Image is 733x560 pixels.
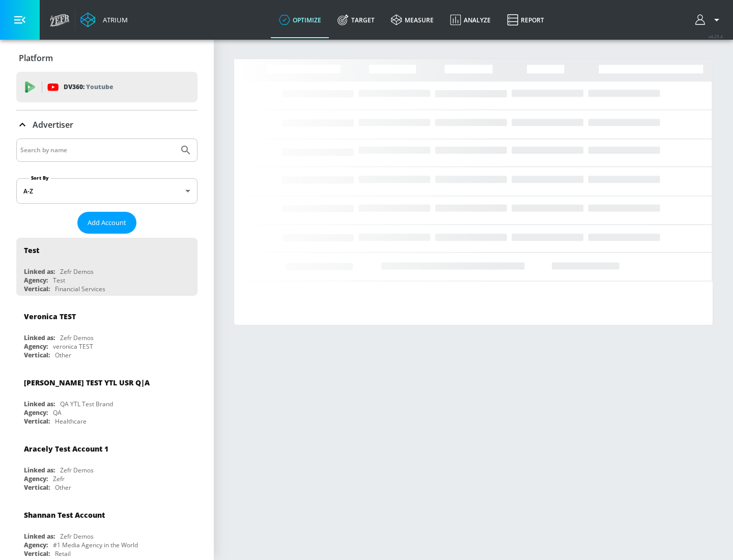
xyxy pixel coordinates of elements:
[53,342,93,351] div: veronica TEST
[16,110,198,139] div: Advertiser
[16,436,198,494] div: Aracely Test Account 1Linked as:Zefr DemosAgency:ZefrVertical:Other
[53,408,62,417] div: QA
[499,2,552,38] a: Report
[16,370,198,428] div: [PERSON_NAME] TEST YTL USR Q|ALinked as:QA YTL Test BrandAgency:QAVertical:Healthcare
[55,285,105,293] div: Financial Services
[24,510,105,520] div: Shannan Test Account
[16,238,198,296] div: TestLinked as:Zefr DemosAgency:TestVertical:Financial Services
[16,72,198,102] div: DV360: Youtube
[88,217,126,229] span: Add Account
[16,304,198,362] div: Veronica TESTLinked as:Zefr DemosAgency:veronica TESTVertical:Other
[29,175,51,181] label: Sort By
[24,267,55,276] div: Linked as:
[55,417,87,426] div: Healthcare
[99,15,128,24] div: Atrium
[24,474,48,483] div: Agency:
[55,351,71,359] div: Other
[60,333,94,342] div: Zefr Demos
[24,408,48,417] div: Agency:
[24,312,76,321] div: Veronica TEST
[20,144,175,157] input: Search by name
[77,212,136,234] button: Add Account
[60,532,94,541] div: Zefr Demos
[271,2,329,38] a: optimize
[24,444,108,454] div: Aracely Test Account 1
[24,532,55,541] div: Linked as:
[24,417,50,426] div: Vertical:
[86,81,113,92] p: Youtube
[53,474,65,483] div: Zefr
[16,44,198,72] div: Platform
[53,276,65,285] div: Test
[24,245,39,255] div: Test
[24,333,55,342] div: Linked as:
[709,34,723,39] span: v 4.25.4
[383,2,442,38] a: measure
[55,549,71,558] div: Retail
[24,378,150,387] div: [PERSON_NAME] TEST YTL USR Q|A
[64,81,113,93] p: DV360:
[24,541,48,549] div: Agency:
[53,541,138,549] div: #1 Media Agency in the World
[24,483,50,492] div: Vertical:
[80,12,128,27] a: Atrium
[24,400,55,408] div: Linked as:
[329,2,383,38] a: Target
[60,400,113,408] div: QA YTL Test Brand
[24,351,50,359] div: Vertical:
[33,119,73,130] p: Advertiser
[55,483,71,492] div: Other
[60,466,94,474] div: Zefr Demos
[19,52,53,64] p: Platform
[24,342,48,351] div: Agency:
[60,267,94,276] div: Zefr Demos
[24,276,48,285] div: Agency:
[442,2,499,38] a: Analyze
[16,178,198,204] div: A-Z
[24,466,55,474] div: Linked as:
[24,285,50,293] div: Vertical:
[24,549,50,558] div: Vertical:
